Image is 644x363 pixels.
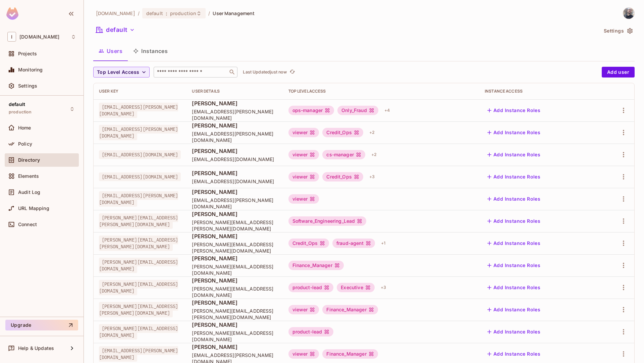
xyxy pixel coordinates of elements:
[337,283,374,292] div: Executive
[602,67,635,77] button: Add user
[99,150,181,159] span: [EMAIL_ADDRESS][DOMAIN_NAME]
[192,330,277,343] span: [PERSON_NAME][EMAIL_ADDRESS][DOMAIN_NAME]
[99,258,178,273] span: [PERSON_NAME][EMAIL_ADDRESS][DOMAIN_NAME]
[5,320,78,330] button: Upgrade
[192,232,277,240] span: [PERSON_NAME]
[322,305,378,314] div: Finance_Manager
[9,102,25,107] span: default
[332,239,375,248] div: fraud-agent
[485,149,543,160] button: Add Instance Roles
[485,171,543,182] button: Add Instance Roles
[93,43,128,59] button: Users
[288,68,296,76] button: refresh
[288,261,344,270] div: Finance_Manager
[288,327,334,336] div: product-lead
[289,69,295,75] span: refresh
[192,308,277,320] span: [PERSON_NAME][EMAIL_ADDRESS][PERSON_NAME][DOMAIN_NAME]
[485,304,543,315] button: Add Instance Roles
[96,10,135,16] span: the active workspace
[367,127,377,138] div: + 2
[99,191,178,207] span: [EMAIL_ADDRESS][PERSON_NAME][DOMAIN_NAME]
[192,343,277,351] span: [PERSON_NAME]
[99,236,178,251] span: [PERSON_NAME][EMAIL_ADDRESS][PERSON_NAME][DOMAIN_NAME]
[18,157,40,163] span: Directory
[192,286,277,298] span: [PERSON_NAME][EMAIL_ADDRESS][DOMAIN_NAME]
[322,150,365,159] div: cs-manager
[128,43,173,59] button: Instances
[288,283,334,292] div: product-lead
[99,103,178,118] span: [EMAIL_ADDRESS][PERSON_NAME][DOMAIN_NAME]
[18,83,37,89] span: Settings
[18,222,37,227] span: Connect
[99,280,178,295] span: [PERSON_NAME][EMAIL_ADDRESS][DOMAIN_NAME]
[243,69,287,75] p: Last Updated just now
[378,282,389,293] div: + 3
[213,10,255,16] span: User Management
[192,241,277,254] span: [PERSON_NAME][EMAIL_ADDRESS][PERSON_NAME][DOMAIN_NAME]
[192,219,277,232] span: [PERSON_NAME][EMAIL_ADDRESS][PERSON_NAME][DOMAIN_NAME]
[18,67,43,72] span: Monitoring
[485,349,543,359] button: Add Instance Roles
[485,238,543,249] button: Add Instance Roles
[97,68,139,76] span: Top Level Access
[485,282,543,293] button: Add Instance Roles
[99,324,178,340] span: [PERSON_NAME][EMAIL_ADDRESS][DOMAIN_NAME]
[99,346,178,362] span: [EMAIL_ADDRESS][PERSON_NAME][DOMAIN_NAME]
[192,108,277,121] span: [EMAIL_ADDRESS][PERSON_NAME][DOMAIN_NAME]
[192,156,277,162] span: [EMAIL_ADDRESS][DOMAIN_NAME]
[287,68,296,76] span: Click to refresh data
[93,24,138,35] button: default
[192,147,277,155] span: [PERSON_NAME]
[192,122,277,129] span: [PERSON_NAME]
[9,109,32,115] span: production
[322,172,363,182] div: Credit_Ops
[288,216,367,226] div: Software_Engineering_Lead
[322,349,378,359] div: Finance_Manager
[288,150,319,159] div: viewer
[369,149,379,160] div: + 2
[485,105,543,116] button: Add Instance Roles
[192,321,277,328] span: [PERSON_NAME]
[623,8,634,19] img: Hugo Ariaz
[192,210,277,218] span: [PERSON_NAME]
[485,127,543,138] button: Add Instance Roles
[19,34,59,40] span: Workspace: inventa.shop
[382,105,392,116] div: + 4
[192,178,277,185] span: [EMAIL_ADDRESS][DOMAIN_NAME]
[18,173,39,179] span: Elements
[99,89,181,94] div: User Key
[192,131,277,143] span: [EMAIL_ADDRESS][PERSON_NAME][DOMAIN_NAME]
[208,10,210,16] li: /
[192,263,277,276] span: [PERSON_NAME][EMAIL_ADDRESS][DOMAIN_NAME]
[99,213,178,229] span: [PERSON_NAME][EMAIL_ADDRESS][PERSON_NAME][DOMAIN_NAME]
[322,128,363,137] div: Credit_Ops
[288,349,319,359] div: viewer
[99,125,178,140] span: [EMAIL_ADDRESS][PERSON_NAME][DOMAIN_NAME]
[337,106,378,115] div: Only_Fraud
[485,194,543,204] button: Add Instance Roles
[18,206,49,211] span: URL Mapping
[7,32,16,42] span: I
[485,260,543,271] button: Add Instance Roles
[288,172,319,182] div: viewer
[18,346,54,351] span: Help & Updates
[146,10,163,16] span: default
[99,172,181,181] span: [EMAIL_ADDRESS][DOMAIN_NAME]
[288,128,319,137] div: viewer
[165,11,168,16] span: :
[192,255,277,262] span: [PERSON_NAME]
[367,171,377,182] div: + 3
[99,302,178,317] span: [PERSON_NAME][EMAIL_ADDRESS][PERSON_NAME][DOMAIN_NAME]
[18,141,32,147] span: Policy
[6,7,18,20] img: SReyMgAAAABJRU5ErkJggg==
[601,25,635,36] button: Settings
[192,169,277,177] span: [PERSON_NAME]
[138,10,140,16] li: /
[485,216,543,226] button: Add Instance Roles
[288,305,319,314] div: viewer
[192,100,277,107] span: [PERSON_NAME]
[18,190,40,195] span: Audit Log
[192,197,277,210] span: [EMAIL_ADDRESS][PERSON_NAME][DOMAIN_NAME]
[93,67,150,77] button: Top Level Access
[288,89,474,94] div: Top Level Access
